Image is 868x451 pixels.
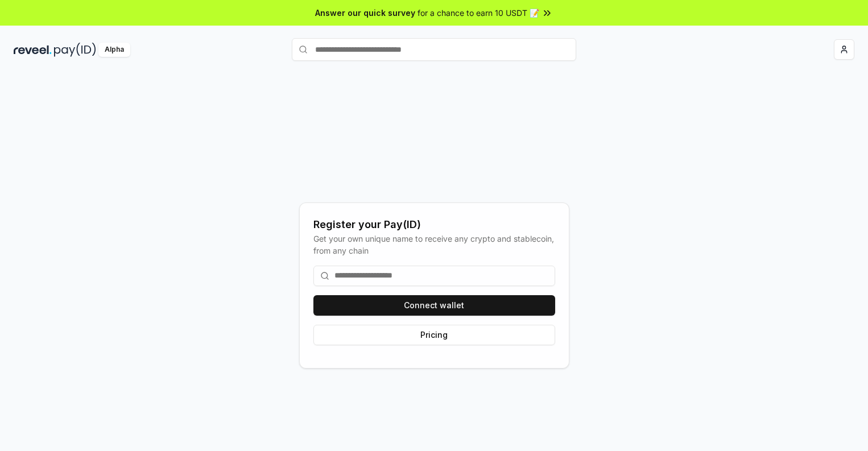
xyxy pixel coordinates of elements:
span: Answer our quick survey [315,7,415,19]
img: pay_id [54,43,96,57]
div: Get your own unique name to receive any crypto and stablecoin, from any chain [313,233,555,256]
button: Pricing [313,325,555,345]
div: Register your Pay(ID) [313,217,555,233]
span: for a chance to earn 10 USDT 📝 [418,7,539,19]
button: Connect wallet [313,295,555,316]
img: reveel_dark [14,43,52,57]
div: Alpha [98,43,130,57]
